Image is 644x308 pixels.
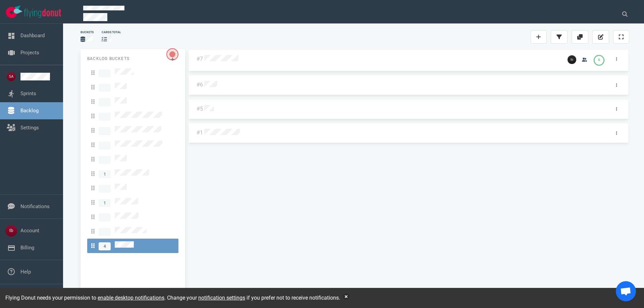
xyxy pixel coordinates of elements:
[20,269,31,275] a: Help
[24,9,61,18] img: Flying Donut text logo
[568,55,576,64] img: 26
[20,203,50,209] a: Notifications
[197,106,203,112] a: #5
[87,239,178,253] a: 4
[80,30,94,35] div: Buckets
[198,295,245,301] a: notification settings
[99,170,111,178] span: 1
[5,295,164,301] span: Flying Donut needs your permission to
[98,295,164,301] a: enable desktop notifications
[99,242,111,250] span: 4
[20,125,39,131] a: Settings
[87,56,178,62] p: Backlog Buckets
[197,56,203,62] a: #7
[99,199,111,207] span: 1
[87,167,178,181] a: 1
[197,81,203,88] a: #6
[164,295,340,301] span: . Change your if you prefer not to receive notifications.
[87,195,178,210] a: 1
[20,50,39,56] a: Projects
[20,33,45,39] a: Dashboard
[20,228,39,234] a: Account
[197,129,203,136] a: #1
[20,245,34,251] a: Billing
[20,90,36,97] a: Sprints
[166,48,178,60] button: Open the dialog
[102,30,121,35] div: cards total
[598,57,600,63] div: 6
[20,108,39,114] a: Backlog
[616,281,636,301] div: Open de chat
